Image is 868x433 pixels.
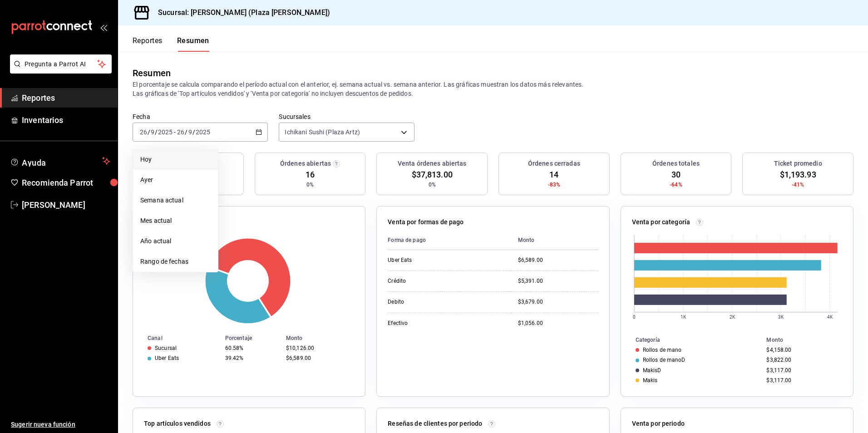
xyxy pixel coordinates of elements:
[827,315,833,320] text: 4K
[177,36,209,52] button: Resumen
[133,66,171,80] div: Resumen
[548,181,561,189] span: -83%
[766,347,838,353] div: $4,158.00
[643,347,682,353] div: Rollos de mano
[388,277,478,285] div: Crédito
[22,178,93,187] font: Recomienda Parrot
[140,155,211,164] span: Hoy
[528,159,580,168] h3: Órdenes cerradas
[518,256,598,264] div: $6,589.00
[306,181,314,189] span: 0%
[388,217,464,227] p: Venta por formas de pago
[643,357,686,363] div: Rollos de manoD
[139,128,148,136] input: --
[174,128,176,136] span: -
[388,256,478,264] div: Uber Eats
[133,36,209,52] div: Pestañas de navegación
[792,181,804,189] span: -41%
[177,128,185,136] input: --
[22,115,63,125] font: Inventarios
[286,345,350,351] div: $10,126.00
[730,315,735,320] text: 2K
[429,181,436,189] span: 0%
[140,175,211,185] span: Ayer
[518,320,598,327] div: $1,056.00
[766,377,838,384] div: $3,117.00
[144,419,211,428] p: Top artículos vendidos
[518,277,598,285] div: $5,391.00
[282,333,365,343] th: Monto
[22,200,85,210] font: [PERSON_NAME]
[6,66,112,75] a: Pregunta a Parrot AI
[670,181,682,189] span: -64%
[11,421,75,428] font: Sugerir nueva función
[150,128,155,136] input: --
[158,128,173,136] input: ----
[286,355,350,361] div: $6,589.00
[133,113,268,120] label: Fecha
[388,298,478,306] div: Debito
[285,128,360,137] span: Ichikani Sushi (Plaza Artz)
[25,59,98,69] span: Pregunta a Parrot AI
[225,345,279,351] div: 60.58%
[140,236,211,246] span: Año actual
[398,159,467,168] h3: Venta órdenes abiertas
[643,367,661,374] div: MakisD
[133,80,853,98] p: El porcentaje se calcula comparando el período actual con el anterior, ej. semana actual vs. sema...
[188,128,192,136] input: --
[763,335,853,345] th: Monto
[280,159,331,168] h3: Órdenes abiertas
[192,128,195,136] span: /
[140,216,211,226] span: Mes actual
[632,419,685,428] p: Venta por periodo
[511,231,598,250] th: Monto
[133,333,222,343] th: Canal
[195,128,211,136] input: ----
[222,333,282,343] th: Porcentaje
[388,231,510,250] th: Forma de pago
[140,257,211,266] span: Rango de fechas
[10,54,112,74] button: Pregunta a Parrot AI
[140,196,211,205] span: Semana actual
[279,113,414,120] label: Sucursales
[766,357,838,363] div: $3,822.00
[518,298,598,306] div: $3,679.00
[652,159,700,168] h3: Órdenes totales
[155,345,177,351] div: Sucursal
[778,315,784,320] text: 3K
[185,128,187,136] span: /
[632,217,690,227] p: Venta por categoría
[621,335,763,345] th: Categoría
[148,128,150,136] span: /
[155,355,179,361] div: Uber Eats
[133,36,163,45] font: Reportes
[412,168,453,181] span: $37,813.00
[151,7,330,18] h3: Sucursal: [PERSON_NAME] (Plaza [PERSON_NAME])
[774,159,822,168] h3: Ticket promedio
[766,367,838,374] div: $3,117.00
[22,93,55,103] font: Reportes
[388,419,482,428] p: Reseñas de clientes por periodo
[225,355,279,361] div: 39.42%
[388,320,478,327] div: Efectivo
[633,315,636,320] text: 0
[100,24,107,31] button: open_drawer_menu
[306,168,315,181] span: 16
[681,315,686,320] text: 1K
[155,128,158,136] span: /
[780,168,816,181] span: $1,193.93
[671,168,681,181] span: 30
[22,156,99,167] span: Ayuda
[549,168,558,181] span: 14
[643,377,658,384] div: Makis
